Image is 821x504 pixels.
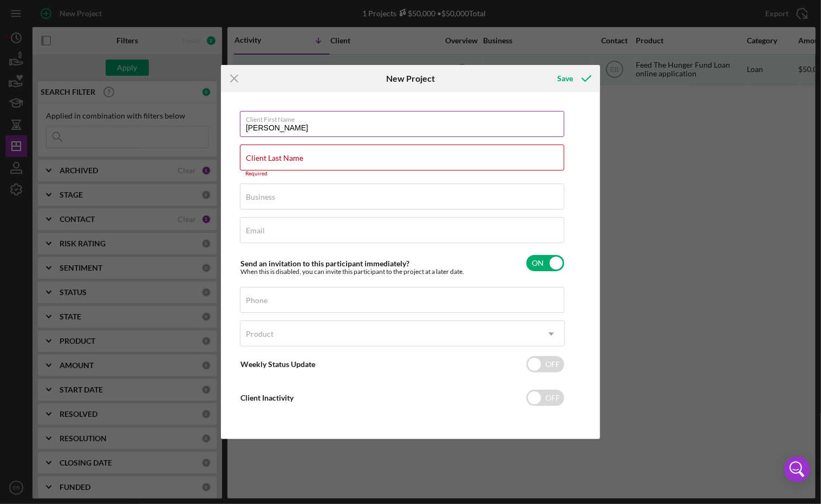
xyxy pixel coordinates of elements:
div: Required [240,171,565,177]
label: Client First Name [246,112,564,123]
label: Business [246,193,275,201]
label: Weekly Status Update [240,359,315,369]
div: Open Intercom Messenger [784,456,810,482]
div: When this is disabled, you can invite this participant to the project at a later date. [240,268,464,276]
div: Product [246,330,273,338]
label: Client Last Name [246,154,303,162]
label: Email [246,226,265,235]
label: Phone [246,296,268,305]
h6: New Project [386,74,435,83]
label: Send an invitation to this participant immediately? [240,259,409,268]
div: Save [557,68,573,89]
label: Client Inactivity [240,393,294,402]
button: Save [546,68,600,89]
